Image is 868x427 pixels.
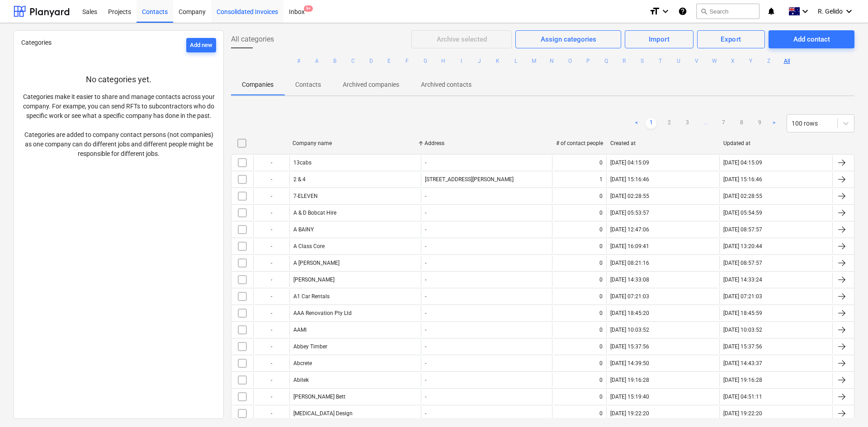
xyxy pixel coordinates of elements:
p: Contacts [295,80,321,89]
button: O [565,56,576,66]
div: [DATE] 15:37:56 [723,343,762,350]
i: keyboard_arrow_down [660,6,671,17]
div: - [253,406,289,421]
button: B [330,56,340,66]
div: 0 [599,343,603,350]
div: [DATE] 19:16:28 [610,377,649,383]
div: - [253,272,289,287]
button: S [637,56,648,66]
div: 2 & 4 [293,176,306,183]
a: Page 1 is your current page [646,118,656,129]
div: 0 [599,377,603,383]
div: [DATE] 14:33:24 [723,277,762,283]
button: T [655,56,666,66]
a: Page 2 [664,118,675,129]
div: Abcrete [293,360,312,366]
div: - [425,410,426,417]
div: Created at [610,140,716,146]
p: Archived companies [343,80,399,89]
div: A BAINY [293,226,314,233]
div: Assign categories [541,33,596,45]
div: 0 [599,394,603,400]
div: 0 [599,160,603,166]
button: L [510,56,521,66]
div: [DATE] 19:22:20 [610,410,649,417]
div: [DATE] 13:20:44 [723,243,762,249]
button: C [348,56,359,66]
a: Page 8 [736,118,747,129]
div: 0 [599,260,603,266]
div: [DATE] 18:45:20 [610,310,649,316]
span: ... [700,118,711,129]
p: Companies [242,80,274,89]
button: Z [764,56,774,66]
span: Categories [21,39,52,46]
div: Add contact [793,33,830,45]
button: W [709,56,720,66]
div: - [425,193,426,199]
button: Import [625,30,693,48]
div: - [425,210,426,216]
div: Abitek [293,377,309,383]
div: - [253,239,289,253]
div: [DATE] 19:22:20 [723,410,762,417]
button: I [456,56,467,66]
div: Address [425,140,549,146]
i: format_size [649,6,660,17]
a: Page 9 [754,118,765,129]
button: Y [745,56,756,66]
div: A & D Bobcat Hire [293,210,336,216]
div: [DATE] 14:43:37 [723,360,762,366]
div: [DATE] 15:19:40 [610,394,649,400]
div: [DATE] 04:15:09 [610,160,649,166]
div: 13cabs [293,160,311,166]
div: A1 Car Rentals [293,293,330,300]
a: Previous page [631,118,642,129]
button: D [366,56,377,66]
div: 0 [599,360,603,366]
a: Next page [769,118,779,129]
button: F [402,56,413,66]
div: A [PERSON_NAME] [293,260,340,266]
button: Assign categories [515,30,621,48]
div: [DATE] 18:45:59 [723,310,762,316]
i: keyboard_arrow_down [800,6,811,17]
button: P [583,56,594,66]
button: Add new [186,38,216,52]
div: [DATE] 10:03:52 [723,327,762,333]
div: - [425,377,426,383]
div: [DATE] 08:21:16 [610,260,649,266]
div: [MEDICAL_DATA] Design [293,410,353,417]
div: - [425,327,426,333]
div: 0 [599,226,603,233]
div: - [253,389,289,404]
p: Archived contacts [421,80,472,89]
button: A [311,56,322,66]
div: - [425,226,426,233]
button: R [619,56,630,66]
button: V [691,56,702,66]
button: G [420,56,431,66]
button: X [727,56,738,66]
div: Add new [190,40,212,51]
div: - [425,260,426,266]
button: Add contact [769,30,854,48]
div: A Class Core [293,243,325,249]
div: - [425,343,426,350]
a: Page 3 [682,118,693,129]
button: # [293,56,304,66]
div: - [253,306,289,320]
div: 0 [599,210,603,216]
div: - [253,256,289,270]
div: - [253,323,289,337]
div: [DATE] 05:54:59 [723,210,762,216]
div: - [425,243,426,249]
div: Chat Widget [823,384,868,427]
div: - [253,289,289,304]
div: - [253,172,289,187]
div: Abbey Timber [293,343,327,350]
div: [DATE] 19:16:28 [723,377,762,383]
div: Company name [292,140,417,146]
div: [PERSON_NAME] Bett [293,394,345,400]
span: search [700,8,708,15]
